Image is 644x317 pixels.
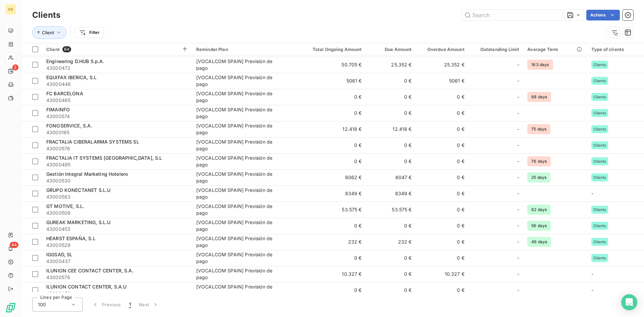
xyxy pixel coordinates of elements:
span: ILUNION CEE CONTACT CENTER, S.A. [46,268,133,273]
td: 0 € [416,202,469,218]
span: - [517,271,519,277]
td: 25.352 € [416,57,469,73]
span: Engineering D.HUB S.p.A. [46,58,104,64]
span: 43000578 [46,274,188,281]
td: 0 € [416,186,469,202]
td: 6047 € [366,169,416,186]
td: 0 € [366,105,416,121]
div: Total Ongoing Amount [303,47,362,52]
span: - [517,77,519,84]
span: GT MOTIVE, S.L. [46,203,84,209]
span: EQUIFAX IBERICA, S.L [46,74,97,80]
button: Client [32,26,66,39]
span: FRACTALIA IT SYSTEMS [GEOGRAPHIC_DATA], S.L [46,155,162,161]
div: [VOCALCOM SPAIN] Previsión de pago [196,106,280,120]
span: - [517,255,519,261]
td: 0 € [366,89,416,105]
span: 44 [10,242,18,248]
span: 100 [38,301,46,308]
span: - [517,110,519,116]
td: 0 € [299,218,366,234]
td: 0 € [416,137,469,153]
td: 53.575 € [299,202,366,218]
span: 43000165 [46,129,188,136]
span: ILUNION CONTACT CENTER, S.A.U [46,284,126,289]
div: [VOCALCOM SPAIN] Previsión de pago [196,155,280,168]
td: 232 € [366,234,416,250]
span: - [591,271,593,277]
div: [VOCALCOM SPAIN] Previsión de pago [196,251,280,265]
span: 163 days [527,60,553,70]
span: 43000472 [46,65,188,71]
span: 46 days [527,237,551,247]
span: GUREAK MARKETING, S.L.U [46,219,110,225]
div: [VOCALCOM SPAIN] Previsión de pago [196,122,280,136]
span: Clients [593,111,606,115]
span: - [591,191,593,196]
div: Reminder Plan [196,47,295,52]
span: FONOSERVICE, S.A. [46,123,92,128]
td: 53.575 € [366,202,416,218]
div: VS [5,4,16,15]
span: 2 [12,64,18,70]
td: 0 € [366,266,416,282]
span: 43000495 [46,161,188,168]
td: 0 € [416,153,469,169]
td: 0 € [416,218,469,234]
div: Overdue Amount [420,47,465,52]
span: - [517,94,519,100]
td: 10.327 € [416,266,469,282]
span: 1 [129,301,131,308]
td: 0 € [416,250,469,266]
div: [VOCALCOM SPAIN] Previsión de pago [196,203,280,216]
span: Clients [593,208,606,212]
div: [VOCALCOM SPAIN] Previsión de pago [196,283,280,297]
span: - [517,158,519,165]
span: 43000465 [46,97,188,104]
span: 43000530 [46,177,188,184]
span: 43000452 [46,290,188,297]
td: 0 € [366,218,416,234]
span: 43000437 [46,258,188,265]
span: Clients [593,63,606,67]
td: 0 € [299,282,366,298]
span: 43000529 [46,242,188,249]
span: - [517,174,519,181]
span: Clients [593,143,606,147]
span: - [517,287,519,294]
span: Client [46,47,60,52]
span: 43000576 [46,145,188,152]
span: - [517,222,519,229]
td: 0 € [416,234,469,250]
div: [VOCALCOM SPAIN] Previsión de pago [196,219,280,232]
div: Due Amount [370,47,412,52]
td: 0 € [299,105,366,121]
td: 0 € [299,153,366,169]
span: FRACTALIA CIBERALARMA SYSTEMS SL [46,139,139,145]
span: - [591,287,593,293]
span: Clients [593,175,606,179]
span: Clients [593,95,606,99]
td: 0 € [416,89,469,105]
div: Outstanding Limit [473,47,520,52]
input: Search [462,10,562,20]
button: 1 [125,298,135,312]
td: 8349 € [366,186,416,202]
span: 76 days [527,156,551,166]
span: 62 days [527,205,551,215]
td: 0 € [366,73,416,89]
button: Actions [586,10,620,20]
div: [VOCALCOM SPAIN] Previsión de pago [196,171,280,184]
span: 43000509 [46,210,188,216]
span: 43000448 [46,81,188,88]
td: 0 € [299,89,366,105]
div: [VOCALCOM SPAIN] Previsión de pago [196,235,280,249]
span: - [517,61,519,68]
td: 10.327 € [299,266,366,282]
button: Filter [75,27,104,38]
span: Gestión Integral Marketing Hotelero [46,171,128,177]
td: 8349 € [299,186,366,202]
span: 43000583 [46,194,188,200]
span: HEARST ESPAÑA, S.L [46,235,96,241]
td: 12.418 € [299,121,366,137]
